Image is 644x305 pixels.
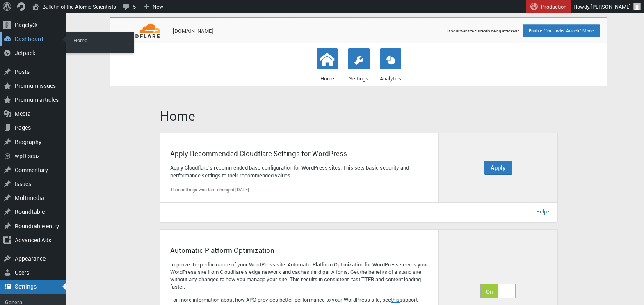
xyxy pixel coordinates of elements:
div: [DOMAIN_NAME] [173,27,235,34]
a: Analytics [375,48,406,83]
span: Enable "I'm Under Attack" Mode [529,28,594,34]
a: this [391,296,400,303]
span: Home [160,107,195,124]
span: Apply [491,163,506,172]
a: Home [68,34,133,46]
h3: Automatic Platform Optimization [170,247,428,254]
h3: Apply Recommended Cloudflare Settings for WordPress [170,150,428,157]
span: Analytics [380,75,401,82]
div: This settings was last changed [DATE] [170,187,428,193]
img: logo.svg [110,23,168,39]
button: Apply [484,161,512,175]
span: Home [320,75,334,82]
span: Is your website currently being attacked? [447,28,519,34]
a: Settings [343,48,375,83]
a: Home [311,48,343,83]
a: Help [533,203,557,220]
span: Improve the performance of your WordPress site. Automatic Platform Optimization for WordPress ser... [170,261,428,291]
button: Enable "I'm Under Attack" Mode [523,24,600,37]
span: [PERSON_NAME] [591,3,631,10]
span: Settings [349,75,368,82]
span: Apply Cloudflare's recommended base configuration for WordPress sites. This sets basic security a... [170,164,409,179]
